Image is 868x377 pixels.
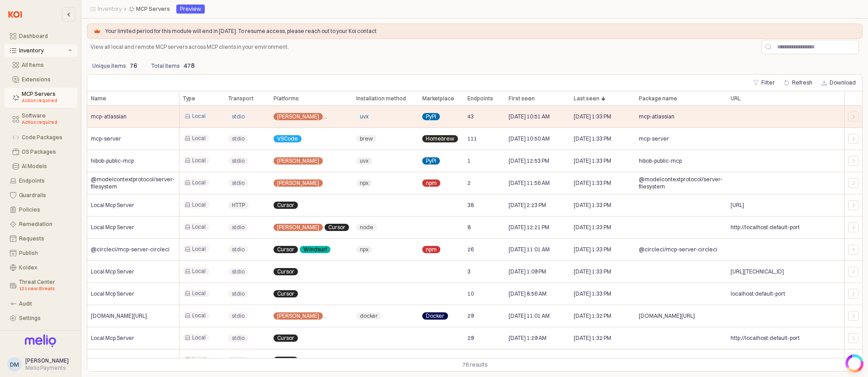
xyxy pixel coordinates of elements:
span: [DATE] 1:33 PM [574,290,611,297]
span: Local [192,179,206,186]
span: 29 [467,312,474,320]
span: Docker [426,312,444,320]
span: Transport [228,95,254,102]
span: [URL] [91,357,104,364]
span: [DATE] 10:50 AM [509,135,550,142]
button: Code Packages [5,131,77,144]
span: 29 [467,335,474,342]
span: Package name [639,95,677,102]
div: Preview [180,5,201,14]
button: Filter [750,77,778,88]
button: Policies [5,203,77,216]
span: HTTP [232,357,245,364]
span: 38 [467,202,474,209]
span: Local Mcp Server [91,335,134,342]
div: Inventory [19,47,66,54]
span: stdio [232,246,245,253]
span: hibob-public-mcp [639,157,682,165]
span: npx [360,179,368,187]
span: 2 [467,179,471,187]
span: 10 [467,290,474,297]
span: @modelcontextprotocol/server-filesystem [639,176,723,190]
span: [URL][TECHNICAL_ID] [731,268,784,275]
button: Settings [5,312,77,325]
div: Table toolbar [87,358,862,371]
span: [DOMAIN_NAME][URL] [639,312,695,320]
span: 1 [467,157,471,165]
span: @circleci/mcp-server-circleci [91,246,170,253]
button: Endpoints [5,174,77,187]
div: Threat Center [19,279,72,292]
button: OS Packages [5,146,77,158]
span: Local [192,334,206,341]
span: uvx [360,157,368,165]
button: MCP Servers [5,88,77,108]
button: AI Models [5,160,77,173]
div: MCP Servers [22,91,72,104]
p: 76 [130,61,137,71]
button: Threat Center [5,276,77,296]
div: Action required [22,119,72,126]
span: [DATE] 1:33 PM [574,246,611,253]
span: Local [192,312,206,319]
button: Software [5,109,77,129]
button: Inventory [5,44,77,57]
div: Action required [22,97,72,104]
span: VSCode [277,135,298,142]
span: Last seen [574,95,599,102]
span: docker [360,312,378,320]
span: PyPI [426,157,436,165]
span: [PERSON_NAME] [277,179,319,187]
span: Marketplace [422,95,454,102]
button: Remediation [5,218,77,231]
span: [PERSON_NAME] [277,113,319,120]
span: [URL] [731,357,744,364]
button: Extensions [5,73,77,86]
span: node [360,224,373,231]
span: [DATE] 1:33 PM [574,179,611,187]
span: mcp-atlassian [639,113,675,120]
div: 121 new threats [19,285,72,292]
span: [DATE] 11:56 AM [509,179,550,187]
div: Publish [19,250,72,256]
span: Platforms [274,95,299,102]
span: Local Mcp Server [91,290,134,297]
button: Audit [5,297,77,310]
span: [DATE] 1:33 PM [574,224,611,231]
span: Local Mcp Server [91,202,134,209]
div: OS Packages [22,149,72,155]
button: Dashboard [5,30,77,42]
div: Settings [19,315,72,321]
button: Guardrails [5,189,77,202]
button: Download [818,77,859,88]
span: [PERSON_NAME] [25,357,69,364]
span: [DOMAIN_NAME][URL] [91,312,147,320]
p: View all local and remote MCP servers across MCP clients in your environment. [90,43,301,51]
button: Publish [5,247,77,259]
div: All Items [22,62,72,68]
span: Cursor [277,268,294,275]
button: All Items [5,59,77,71]
div: Remediation [19,221,72,227]
div: Audit [19,301,72,307]
span: Local [192,245,206,253]
span: [PERSON_NAME] [277,157,319,165]
span: @modelcontextprotocol/server-filesystem [91,176,175,190]
span: URL [731,95,741,102]
span: mcp-atlassian [91,113,127,120]
span: [DATE] 10:51 AM [509,113,550,120]
span: Installation method [356,95,406,102]
span: Local [192,135,206,142]
span: stdio [232,268,245,275]
span: Cursor [328,224,345,231]
span: [DATE] 11:01 AM [509,312,550,320]
span: [DATE] 12:21 PM [509,224,549,231]
div: Requests [19,236,72,242]
span: HTTP [232,202,245,209]
span: [DATE] 1:32 PM [574,357,611,364]
div: Koidex [19,264,72,271]
span: npm [426,246,437,253]
span: stdio [232,224,245,231]
span: Cursor [277,335,294,342]
span: 10 [467,357,474,364]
